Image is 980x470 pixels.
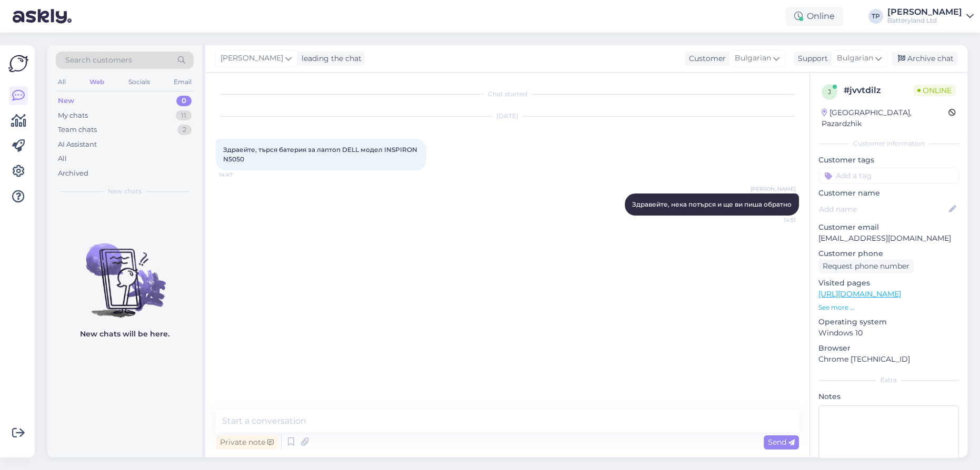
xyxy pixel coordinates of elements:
[913,85,956,96] span: Online
[818,343,959,354] p: Browser
[818,259,914,273] div: Request phone number
[818,248,959,259] p: Customer phone
[818,303,959,312] p: See more ...
[56,75,68,89] div: All
[632,200,792,208] span: Здравейте, нека потърся и ще ви пиша обратно
[818,139,959,148] div: Customer information
[818,375,959,385] div: Extra
[735,53,771,64] span: Bulgarian
[818,155,959,166] p: Customer tags
[172,75,194,89] div: Email
[108,187,142,196] span: New chats
[818,188,959,199] p: Customer name
[177,125,192,135] div: 2
[8,54,28,74] img: Askly Logo
[892,52,958,66] div: Archive chat
[176,110,192,121] div: 11
[818,233,959,244] p: [EMAIL_ADDRESS][DOMAIN_NAME]
[819,203,947,215] input: Add name
[80,329,169,340] p: New chats will be here.
[768,437,795,447] span: Send
[58,139,97,150] div: AI Assistant
[828,88,831,96] span: j
[887,16,962,25] div: Batteryland Ltd
[818,391,959,402] p: Notes
[221,53,283,64] span: [PERSON_NAME]
[887,8,962,16] div: [PERSON_NAME]
[87,75,106,89] div: Web
[818,328,959,339] p: Windows 10
[756,216,796,224] span: 14:51
[822,107,948,129] div: [GEOGRAPHIC_DATA], Pazardzhik
[176,96,192,106] div: 0
[216,435,278,449] div: Private note
[818,278,959,289] p: Visited pages
[58,125,97,135] div: Team chats
[216,111,799,121] div: [DATE]
[65,55,132,66] span: Search customers
[297,53,362,64] div: leading the chat
[58,96,74,106] div: New
[751,185,796,193] span: [PERSON_NAME]
[786,7,843,26] div: Online
[216,89,799,99] div: Chat started
[868,9,883,24] div: TP
[837,53,873,64] span: Bulgarian
[58,154,67,164] div: All
[818,354,959,365] p: Chrome [TECHNICAL_ID]
[818,168,959,183] input: Add a tag
[47,224,202,319] img: No chats
[126,75,152,89] div: Socials
[219,171,258,179] span: 14:47
[818,316,959,328] p: Operating system
[818,222,959,233] p: Customer email
[794,53,828,64] div: Support
[818,289,901,299] a: [URL][DOMAIN_NAME]
[58,110,88,121] div: My chats
[844,84,913,97] div: # jvvtdilz
[887,8,974,25] a: [PERSON_NAME]Batteryland Ltd
[58,168,88,179] div: Archived
[223,146,419,163] span: Здраейте, търся батерия за лаптоп DELL модел INSPIRON N5050
[685,53,726,64] div: Customer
